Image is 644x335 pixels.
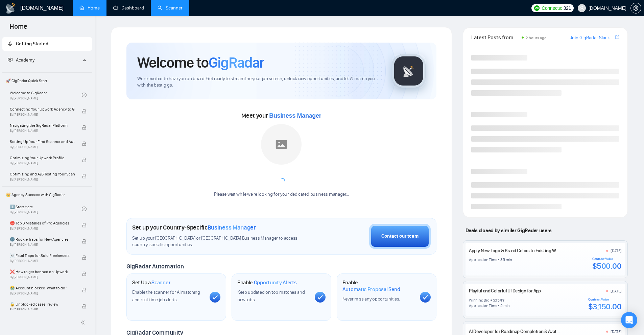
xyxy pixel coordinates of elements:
[611,288,622,294] div: [DATE]
[469,303,497,308] div: Application Time
[82,141,87,146] span: lock
[342,296,400,302] span: Never miss any opportunities.
[630,5,641,11] a: setting
[3,74,91,88] span: 🚀 GigRadar Quick Start
[132,279,170,286] h1: Set Up a
[8,41,13,46] span: rocket
[210,191,353,198] div: Please wait while we're looking for your dedicated business manager...
[82,125,87,130] span: lock
[10,308,75,312] span: By [PERSON_NAME]
[2,37,92,51] li: Getting Started
[137,53,264,72] h1: Welcome to
[126,263,184,270] span: GigRadar Automation
[564,4,571,12] span: 321
[542,4,562,12] span: Connects:
[493,297,495,303] div: $
[10,171,75,177] span: Optimizing and A/B Testing Your Scanner for Better Results
[8,57,13,62] span: fund-projection-screen
[5,3,16,14] img: logo
[570,34,614,42] a: Join GigRadar Slack Community
[10,252,75,259] span: ☠️ Fatal Traps for Solo Freelancers
[82,271,87,276] span: lock
[82,109,87,114] span: lock
[254,279,297,286] span: Opportunity Alerts
[4,22,33,36] span: Home
[237,279,297,286] h1: Enable
[10,113,75,117] span: By [PERSON_NAME]
[588,297,622,302] div: Contract Value
[10,275,75,279] span: By [PERSON_NAME]
[82,174,87,178] span: lock
[469,248,641,254] a: Apply New Logo & Brand Colors to Existing Website (Interim Refresh for [DOMAIN_NAME])
[8,57,34,63] span: Academy
[500,257,512,262] div: 35 min
[82,304,87,309] span: lock
[82,158,87,162] span: lock
[611,329,622,334] div: [DATE]
[469,329,606,334] a: AI Developer for Roadmap Completion & Avatar Persona Customization
[526,35,547,40] span: 2 hours ago
[82,239,87,244] span: lock
[16,41,48,47] span: Getting Started
[3,188,91,201] span: 👑 Agency Success with GigRadar
[369,224,431,249] button: Contact our team
[208,224,256,231] span: Business Manager
[241,112,321,119] span: Meet your
[471,33,520,42] span: Latest Posts from the GigRadar Community
[209,53,264,72] span: GigRadar
[237,289,305,303] span: Keep updated on top matches and new jobs.
[469,288,541,294] a: Playful and Colorful UI Design for App
[630,3,641,14] button: setting
[10,226,75,231] span: By [PERSON_NAME]
[10,145,75,149] span: By [PERSON_NAME]
[500,297,504,303] div: /hr
[463,224,554,236] span: Deals closed by similar GigRadar users
[611,248,622,254] div: [DATE]
[276,177,287,188] span: loading
[615,34,619,40] span: export
[151,279,170,286] span: Scanner
[392,54,426,88] img: gigradar-logo.png
[261,124,302,165] img: placeholder.png
[381,233,419,240] div: Contact our team
[82,93,87,97] span: check-circle
[10,285,75,291] span: 😭 Account blocked: what to do?
[10,201,82,216] a: 1️⃣ Start HereBy[PERSON_NAME]
[592,257,622,261] div: Contract Value
[10,259,75,263] span: By [PERSON_NAME]
[82,207,87,211] span: check-circle
[10,88,82,102] a: Welcome to GigRadarBy[PERSON_NAME]
[158,5,183,11] a: searchScanner
[342,279,414,292] h1: Enable
[500,303,510,308] div: 5 min
[495,297,500,303] div: 35
[342,286,400,293] span: Automatic Proposal Send
[269,112,321,119] span: Business Manager
[10,122,75,129] span: Navigating the GigRadar Platform
[615,34,619,41] a: export
[10,220,75,226] span: ⛔ Top 3 Mistakes of Pro Agencies
[469,297,489,303] div: Winning Bid
[469,257,497,262] div: Application Time
[588,302,622,312] div: $3,150.00
[10,138,75,145] span: Setting Up Your First Scanner and Auto-Bidder
[82,223,87,228] span: lock
[10,243,75,247] span: By [PERSON_NAME]
[82,255,87,260] span: lock
[132,235,311,248] span: Set up your [GEOGRAPHIC_DATA] or [GEOGRAPHIC_DATA] Business Manager to access country-specific op...
[113,5,144,11] a: dashboardDashboard
[132,289,200,303] span: Enable the scanner for AI matching and real-time job alerts.
[10,161,75,165] span: By [PERSON_NAME]
[534,5,540,11] img: upwork-logo.png
[10,301,75,308] span: 🔓 Unblocked cases: review
[579,6,584,10] span: user
[10,268,75,275] span: ❌ How to get banned on Upwork
[10,106,75,113] span: Connecting Your Upwork Agency to GigRadar
[132,224,256,231] h1: Set up your Country-Specific
[16,57,34,63] span: Academy
[10,177,75,182] span: By [PERSON_NAME]
[621,312,637,328] div: Open Intercom Messenger
[10,291,75,295] span: By [PERSON_NAME]
[82,288,87,292] span: lock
